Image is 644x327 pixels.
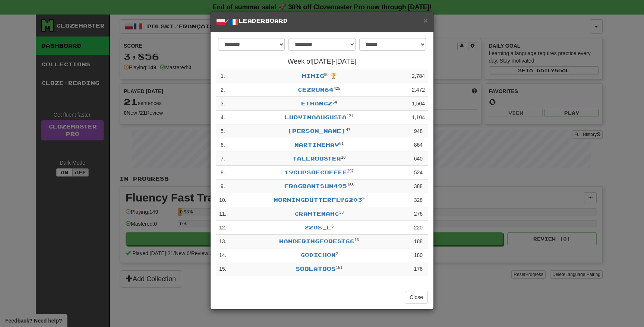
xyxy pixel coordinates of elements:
[300,252,336,258] a: godichon
[216,193,229,207] td: 10 .
[296,266,336,272] a: Soolatoos
[409,124,428,138] td: 948
[362,196,364,201] sup: Level 9
[288,128,346,134] a: [PERSON_NAME]
[294,210,339,217] a: CramTenahc
[284,169,347,175] a: 19cupsofcoffee
[301,100,332,107] a: ethancz
[216,69,229,83] td: 1 .
[298,86,334,93] a: Cezrun64
[330,73,337,79] span: 🏆
[293,155,341,162] a: TallRooster
[409,111,428,124] td: 1,104
[216,235,229,248] td: 13 .
[216,152,229,166] td: 7 .
[216,180,229,193] td: 9 .
[284,183,347,189] a: FragrantSun495
[409,69,428,83] td: 2,784
[409,193,428,207] td: 328
[216,248,229,262] td: 14 .
[354,238,359,242] sup: Level 16
[216,138,229,152] td: 6 .
[336,251,338,256] sup: Level 2
[423,16,428,24] button: Close
[346,127,350,132] sup: Level 47
[332,100,337,104] sup: Level 64
[274,197,362,203] a: MorningButterfly6203
[216,262,229,276] td: 15 .
[339,210,344,215] sup: Level 38
[285,114,347,120] a: LudvinaAugusta
[334,86,340,91] sup: Level 425
[216,207,229,221] td: 11 .
[347,169,354,173] sup: Level 297
[409,180,428,193] td: 388
[409,138,428,152] td: 864
[409,221,428,235] td: 220
[279,238,354,244] a: WanderingForest66
[216,166,229,180] td: 8 .
[347,182,354,187] sup: Level 163
[339,141,344,146] sup: Level 61
[341,155,345,159] sup: Level 18
[216,124,229,138] td: 5 .
[409,152,428,166] td: 640
[324,72,329,77] sup: Level 90
[409,235,428,248] td: 188
[409,83,428,97] td: 2,472
[331,224,334,228] sup: Level 6
[304,224,331,231] a: 2208_l
[409,207,428,221] td: 276
[409,166,428,180] td: 524
[294,142,339,148] a: martinemav
[336,265,342,270] sup: Level 151
[216,111,229,124] td: 4 .
[216,17,428,26] h5: / Leaderboard
[216,58,428,66] h4: Week of [DATE] - [DATE]
[405,291,428,304] button: Close
[409,248,428,262] td: 180
[423,16,428,25] span: ×
[302,73,324,79] a: MimiG
[409,97,428,111] td: 1,504
[409,262,428,276] td: 176
[216,83,229,97] td: 2 .
[347,114,353,118] sup: Level 121
[216,221,229,235] td: 12 .
[216,97,229,111] td: 3 .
